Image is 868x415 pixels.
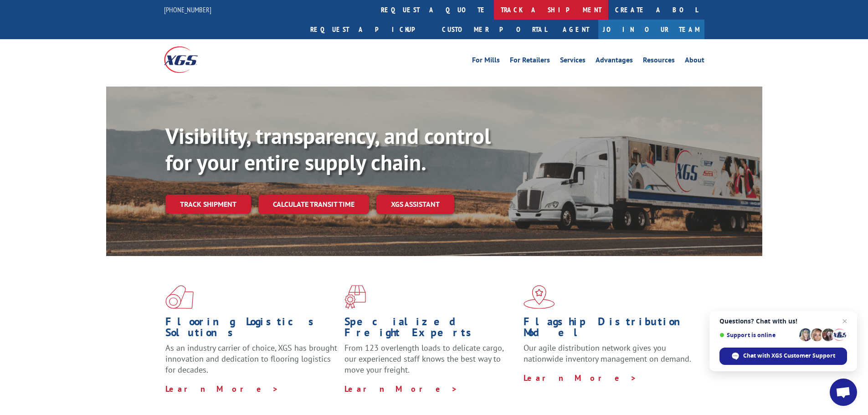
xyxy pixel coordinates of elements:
[165,285,194,309] img: xgs-icon-total-supply-chain-intelligence-red
[839,316,850,327] span: Close chat
[258,195,369,214] a: Calculate transit time
[830,379,857,406] div: Open chat
[164,5,211,14] a: [PHONE_NUMBER]
[524,316,696,343] h1: Flagship Distribution Model
[435,20,554,39] a: Customer Portal
[719,348,847,365] div: Chat with XGS Customer Support
[344,384,458,394] a: Learn More >
[524,285,555,309] img: xgs-icon-flagship-distribution-model-red
[560,56,586,67] a: Services
[524,373,637,383] a: Learn More >
[719,332,796,338] span: Support is online
[344,343,517,383] p: From 123 overlength loads to delicate cargo, our experienced staff knows the best way to move you...
[165,195,251,214] a: Track shipment
[344,285,366,309] img: xgs-icon-focused-on-flooring-red
[165,122,491,176] b: Visibility, transparency, and control for your entire supply chain.
[643,56,675,67] a: Resources
[743,352,835,360] span: Chat with XGS Customer Support
[524,343,691,364] span: Our agile distribution network gives you nationwide inventory management on demand.
[165,343,337,375] span: As an industry carrier of choice, XGS has brought innovation and dedication to flooring logistics...
[472,56,500,67] a: For Mills
[719,318,847,325] span: Questions? Chat with us!
[376,195,454,214] a: XGS ASSISTANT
[685,56,704,67] a: About
[596,56,633,67] a: Advantages
[165,384,279,394] a: Learn More >
[510,56,550,67] a: For Retailers
[165,316,338,343] h1: Flooring Logistics Solutions
[554,20,598,39] a: Agent
[303,20,435,39] a: Request a pickup
[598,20,704,39] a: Join Our Team
[344,316,517,343] h1: Specialized Freight Experts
